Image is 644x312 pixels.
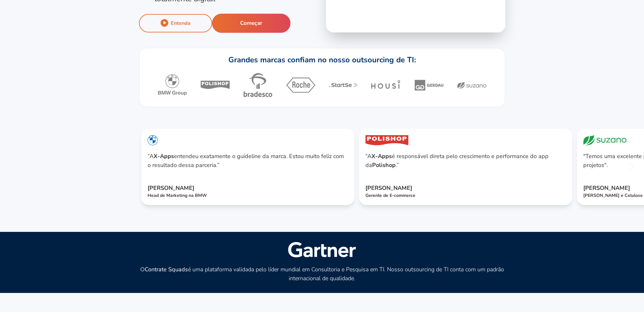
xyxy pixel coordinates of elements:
p: “A entendeu exatamente o guideline da marca. Estou muito feliz com o resultado dessa parceria.” [148,152,348,177]
h2: O é uma plataforma validada pelo líder mundial em Consultoria e Pesquisa em TI. Nosso outsourcing... [139,265,505,283]
strong: X-Apps [154,152,174,160]
strong: Polishop [372,161,396,169]
h1: Grandes marcas confiam no nosso outsourcing de TI: [228,55,416,65]
button: Começar [212,14,290,33]
h4: Gerente de E-commerce [365,192,566,199]
h4: Head de Marketing na BMW [148,192,348,199]
h5: [PERSON_NAME] [365,184,566,192]
div: Entenda [171,20,190,27]
h5: [PERSON_NAME] [148,184,348,192]
strong: Contrate Squads [145,266,188,273]
strong: X-Apps [371,152,392,160]
button: Entenda [139,14,212,32]
p: “A é responsável direta pelo crescimento e performance do app da .” [365,152,566,177]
